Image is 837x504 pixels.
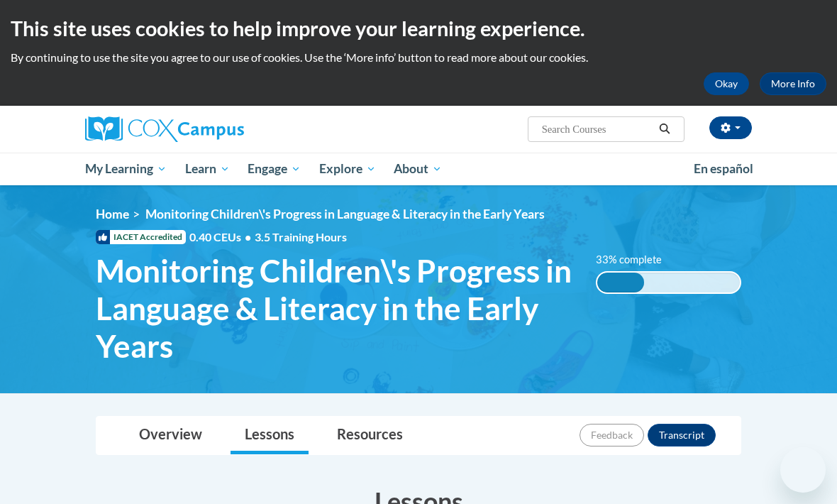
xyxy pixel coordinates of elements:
[596,252,677,268] label: 33% complete
[85,116,293,142] a: Cox Campus
[684,154,763,184] a: En español
[85,116,244,142] img: Cox Campus
[541,121,654,138] input: Search Courses
[189,229,255,245] span: 0.40 CEUs
[74,153,763,185] div: Main menu
[145,207,545,221] span: Monitoring Children\'s Progress in Language & Literacy in the Early Years
[319,160,376,177] span: Explore
[385,153,452,185] a: About
[694,161,753,176] span: En español
[85,160,167,177] span: My Learning
[125,417,216,454] a: Overview
[96,207,129,221] a: Home
[654,121,675,138] button: Search
[11,14,826,43] h2: This site uses cookies to help improve your learning experience.
[76,153,176,185] a: My Learning
[709,116,752,139] button: Account Settings
[238,153,310,185] a: Engage
[760,72,826,95] a: More Info
[648,424,716,447] button: Transcript
[255,230,347,243] span: 3.5 Training Hours
[96,230,186,244] span: IACET Accredited
[580,424,644,447] button: Feedback
[11,50,826,65] p: By continuing to use the site you agree to our use of cookies. Use the ‘More info’ button to read...
[323,417,417,454] a: Resources
[245,230,251,243] span: •
[310,153,385,185] a: Explore
[176,153,239,185] a: Learn
[185,160,230,177] span: Learn
[597,273,644,292] div: 33% complete
[704,72,749,95] button: Okay
[96,252,575,364] span: Monitoring Children\'s Progress in Language & Literacy in the Early Years
[780,447,826,493] iframe: Button to launch messaging window
[248,160,301,177] span: Engage
[231,417,309,454] a: Lessons
[394,160,442,177] span: About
